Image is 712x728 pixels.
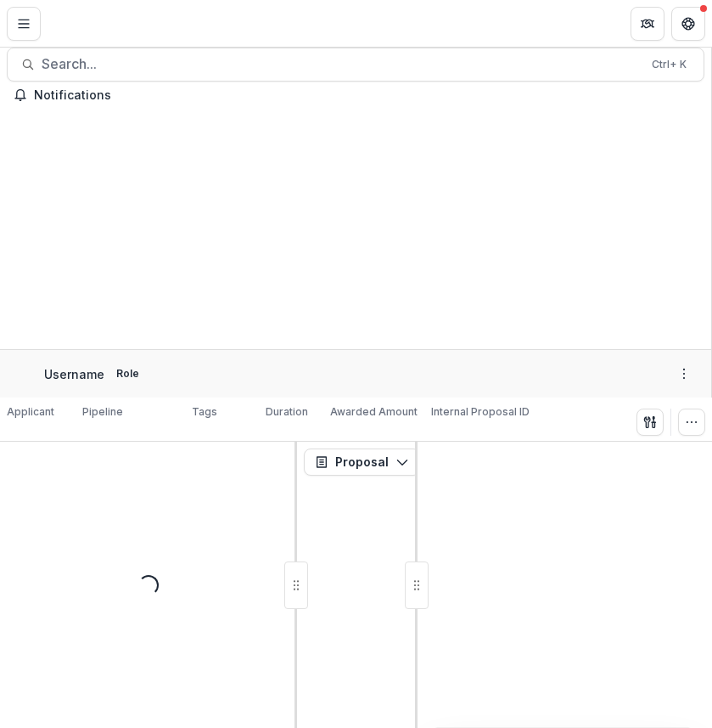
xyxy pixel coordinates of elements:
button: Search... [7,48,704,82]
p: Applicant [7,404,54,420]
p: Duration [266,404,308,420]
span: Search... [42,56,642,72]
button: More [674,364,694,384]
button: Toggle Menu [7,7,41,41]
p: Username [44,365,104,383]
p: Pipeline [82,404,123,420]
p: Tags [192,404,217,420]
button: Notifications [7,82,704,109]
button: Partners [631,7,664,41]
p: Awarded Amount [330,404,418,420]
p: Role [111,366,144,381]
div: Ctrl + K [648,55,690,74]
span: Notifications [34,88,698,103]
button: Proposal [304,449,420,476]
button: Get Help [671,7,705,41]
p: Internal Proposal ID [431,404,530,420]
